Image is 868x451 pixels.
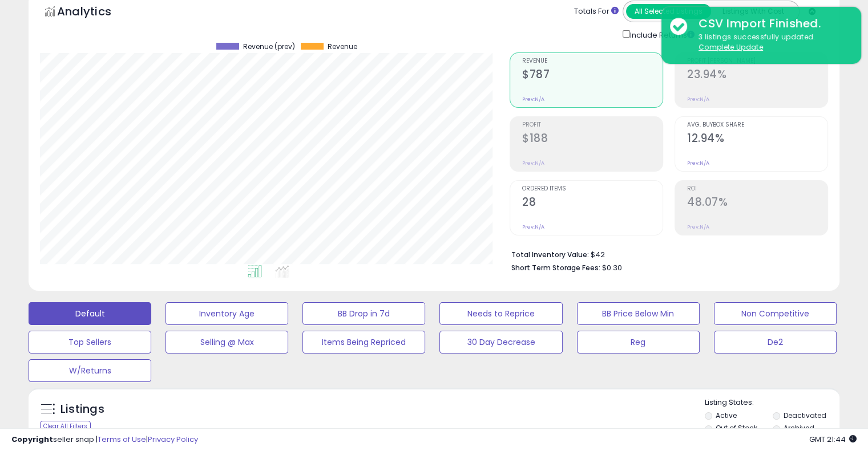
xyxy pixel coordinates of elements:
[690,15,853,32] div: CSV Import Finished.
[710,4,796,19] button: Listings With Cost
[716,411,737,420] label: Active
[714,302,837,325] button: Non Competitive
[439,331,562,354] button: 30 Day Decrease
[687,132,827,147] h2: 12.94%
[577,331,700,354] button: Reg
[687,58,827,64] span: Profit [PERSON_NAME]
[522,96,544,103] small: Prev: N/A
[57,3,134,22] h5: Analytics
[302,302,425,325] button: BB Drop in 7d
[511,250,589,259] b: Total Inventory Value:
[522,224,544,230] small: Prev: N/A
[328,43,357,51] span: Revenue
[522,68,663,83] h2: $787
[522,186,663,192] span: Ordered Items
[614,28,708,41] div: Include Returns
[40,421,91,432] div: Clear All Filters
[511,247,819,261] li: $42
[29,302,151,325] button: Default
[29,359,151,382] button: W/Returns
[687,160,709,166] small: Prev: N/A
[577,302,700,325] button: BB Price Below Min
[687,122,827,128] span: Avg. Buybox Share
[809,434,857,445] span: 2025-08-14 21:44 GMT
[302,331,425,354] button: Items Being Repriced
[687,224,709,230] small: Prev: N/A
[98,434,146,445] a: Terms of Use
[165,302,288,325] button: Inventory Age
[29,331,151,354] button: Top Sellers
[626,4,711,19] button: All Selected Listings
[522,196,663,211] h2: 28
[602,262,622,273] span: $0.30
[439,302,562,325] button: Needs to Reprice
[11,434,53,445] strong: Copyright
[522,132,663,147] h2: $188
[60,401,104,417] h5: Listings
[783,423,814,433] label: Archived
[243,43,295,51] span: Revenue (prev)
[165,331,288,354] button: Selling @ Max
[11,434,198,445] div: seller snap | |
[690,32,853,53] div: 3 listings successfully updated.
[714,331,837,354] button: De2
[687,196,827,211] h2: 48.07%
[687,186,827,192] span: ROI
[148,434,198,445] a: Privacy Policy
[522,160,544,166] small: Prev: N/A
[716,423,757,433] label: Out of Stock
[783,411,826,420] label: Deactivated
[699,42,763,52] u: Complete Update
[574,6,619,17] div: Totals For
[687,96,709,103] small: Prev: N/A
[511,263,600,273] b: Short Term Storage Fees:
[522,58,663,64] span: Revenue
[522,122,663,128] span: Profit
[705,397,839,408] p: Listing States:
[687,68,827,83] h2: 23.94%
